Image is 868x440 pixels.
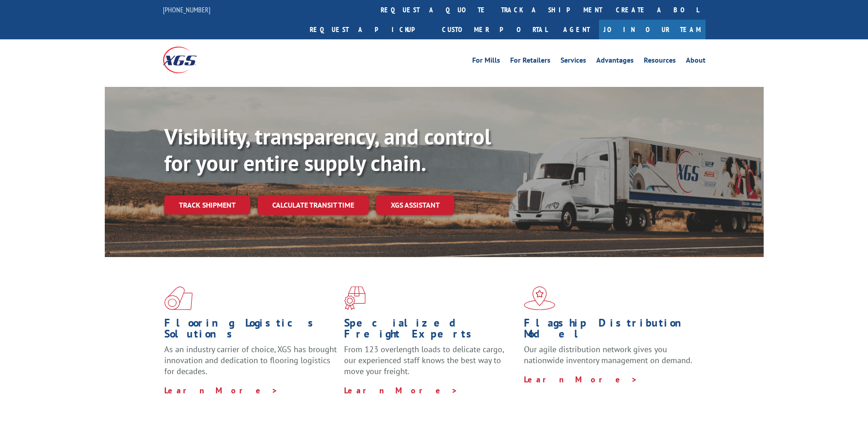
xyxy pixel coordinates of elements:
a: Track shipment [164,195,250,215]
span: As an industry carrier of choice, XGS has brought innovation and dedication to flooring logistics... [164,344,337,376]
a: Advantages [596,57,634,67]
a: Resources [644,57,676,67]
a: Agent [554,20,599,39]
h1: Flooring Logistics Solutions [164,317,337,344]
p: From 123 overlength loads to delicate cargo, our experienced staff knows the best way to move you... [344,344,517,385]
a: Customer Portal [435,20,554,39]
span: Our agile distribution network gives you nationwide inventory management on demand. [524,344,692,365]
a: Join Our Team [599,20,706,39]
a: For Mills [472,57,500,67]
img: xgs-icon-total-supply-chain-intelligence-red [164,286,193,310]
a: Learn More > [344,385,458,396]
a: XGS ASSISTANT [376,195,454,215]
a: Services [561,57,586,67]
a: [PHONE_NUMBER] [163,5,210,14]
a: Calculate transit time [258,195,369,215]
img: xgs-icon-flagship-distribution-model-red [524,286,555,310]
h1: Specialized Freight Experts [344,317,517,344]
a: For Retailers [510,57,550,67]
a: Request a pickup [303,20,435,39]
a: Learn More > [524,374,638,385]
a: Learn More > [164,385,278,396]
b: Visibility, transparency, and control for your entire supply chain. [164,122,491,177]
h1: Flagship Distribution Model [524,317,697,344]
img: xgs-icon-focused-on-flooring-red [344,286,366,310]
a: About [686,57,706,67]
